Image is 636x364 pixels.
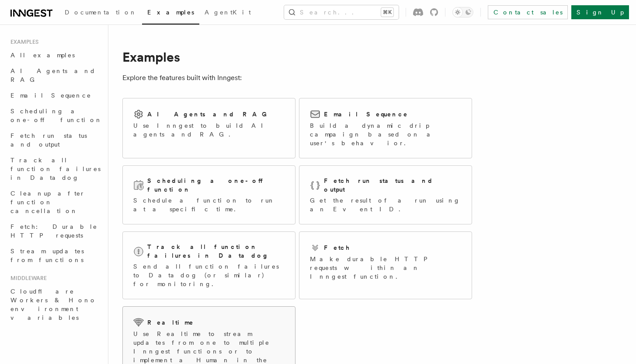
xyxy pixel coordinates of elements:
a: Documentation [59,3,142,24]
h2: Fetch [324,243,351,252]
a: All examples [7,47,103,63]
a: Sign Up [571,5,629,19]
span: All examples [10,52,75,59]
a: Examples [142,3,199,24]
h2: AI Agents and RAG [147,110,271,119]
a: AI Agents and RAGUse Inngest to build AI agents and RAG. [122,98,295,158]
span: Fetch run status and output [10,132,87,148]
a: Stream updates from functions [7,243,103,268]
span: Track all function failures in Datadog [10,157,101,181]
button: Toggle dark mode [452,7,473,17]
a: Scheduling a one-off functionSchedule a function to run at a specific time. [122,165,295,224]
kbd: ⌘K [381,8,393,17]
h1: Examples [122,49,472,65]
a: Scheduling a one-off function [7,103,103,128]
a: Email Sequence [7,87,103,103]
p: Explore the features built with Inngest: [122,72,472,84]
h2: Scheduling a one-off function [147,176,285,194]
h2: Email Sequence [324,110,408,119]
a: Track all function failures in Datadog [7,152,103,185]
a: AgentKit [199,3,256,24]
span: Scheduling a one-off function [10,108,102,123]
h2: Fetch run status and output [324,176,461,194]
span: Cleanup after function cancellation [10,190,85,214]
button: Search...⌘K [284,5,399,19]
span: Stream updates from functions [10,248,84,263]
a: Track all function failures in DatadogSend all function failures to Datadog (or similar) for moni... [122,231,295,299]
span: AI Agents and RAG [10,67,96,83]
a: Cloudflare Workers & Hono environment variables [7,283,103,325]
a: AI Agents and RAG [7,63,103,87]
a: Email SequenceBuild a dynamic drip campaign based on a user's behavior. [299,98,472,158]
p: Build a dynamic drip campaign based on a user's behavior. [310,121,461,147]
p: Send all function failures to Datadog (or similar) for monitoring. [133,262,285,288]
a: Fetch run status and output [7,128,103,152]
span: Examples [7,38,38,45]
p: Schedule a function to run at a specific time. [133,196,285,213]
span: Fetch: Durable HTTP requests [10,223,97,239]
a: Cleanup after function cancellation [7,185,103,219]
p: Use Inngest to build AI agents and RAG. [133,121,285,139]
a: FetchMake durable HTTP requests within an Inngest function. [299,231,472,299]
p: Make durable HTTP requests within an Inngest function. [310,255,461,281]
span: Cloudflare Workers & Hono environment variables [10,288,97,321]
a: Fetch: Durable HTTP requests [7,219,103,243]
span: Middleware [7,275,47,282]
a: Contact sales [488,5,568,19]
a: Fetch run status and outputGet the result of a run using an Event ID. [299,165,472,224]
span: Examples [147,9,194,16]
span: Documentation [65,9,137,16]
p: Get the result of a run using an Event ID. [310,196,461,213]
span: AgentKit [205,9,251,16]
h2: Track all function failures in Datadog [147,242,285,260]
h2: Realtime [147,318,194,327]
span: Email Sequence [10,92,91,99]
